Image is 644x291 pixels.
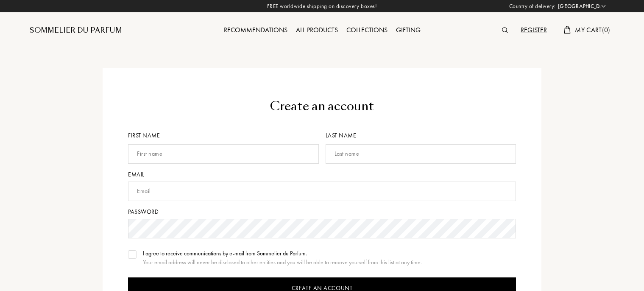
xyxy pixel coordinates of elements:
a: Sommelier du Parfum [30,25,122,36]
a: Register [516,25,551,34]
div: Your email address will never be disclosed to other entities and you will be able to remove yours... [143,258,422,267]
div: Password [128,207,516,216]
img: valide.svg [129,252,135,257]
div: Register [516,25,551,36]
a: All products [292,25,342,34]
div: I agree to receive communications by e-mail from Sommelier du Parfum. [143,249,422,258]
div: Email [128,170,516,179]
a: Recommendations [220,25,292,34]
div: Last name [326,131,516,140]
input: Email [128,182,516,201]
a: Collections [342,25,392,34]
input: First name [128,144,319,164]
span: My Cart ( 0 ) [575,25,610,34]
div: All products [292,25,342,36]
img: search_icn.svg [502,27,508,33]
div: First name [128,131,322,140]
img: cart.svg [564,26,571,34]
div: Gifting [392,25,425,36]
div: Create an account [128,98,516,115]
div: Recommendations [220,25,292,36]
div: Collections [342,25,392,36]
a: Gifting [392,25,425,34]
span: Country of delivery: [509,2,556,11]
input: Last name [326,144,516,164]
